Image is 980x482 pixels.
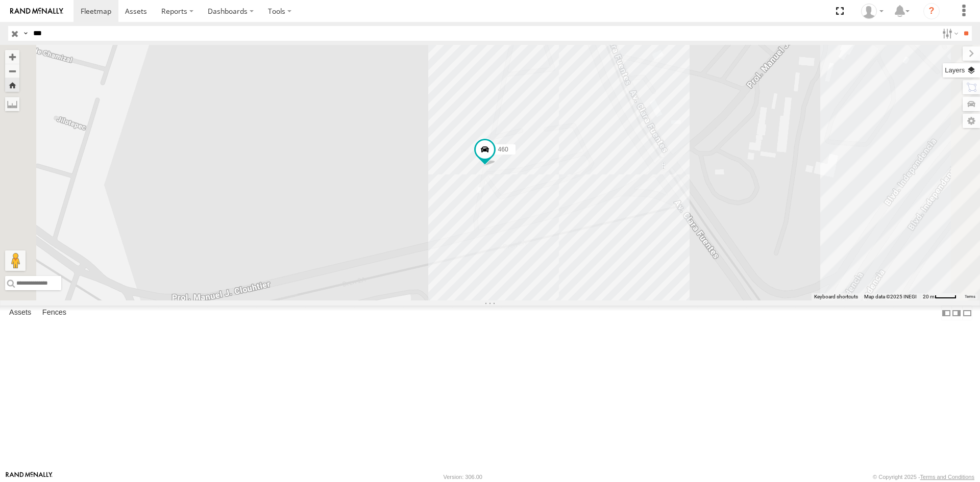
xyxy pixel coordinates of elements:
[857,4,887,19] div: fernando ponce
[941,306,951,320] label: Dock Summary Table to the Left
[4,306,36,320] label: Assets
[5,78,19,92] button: Zoom Home
[444,474,482,480] div: Version: 306.00
[5,64,19,78] button: Zoom out
[6,472,53,482] a: Visit our Website
[962,306,972,320] label: Hide Summary Table
[963,114,980,128] label: Map Settings
[923,294,935,299] span: 20 m
[965,295,975,299] a: Terms (opens in new tab)
[498,145,508,153] span: 460
[920,293,960,300] button: Map Scale: 20 m per 39 pixels
[5,250,26,271] button: Drag Pegman onto the map to open Street View
[923,3,940,19] i: ?
[37,306,71,320] label: Fences
[873,474,974,480] div: © Copyright 2025 -
[814,293,858,300] button: Keyboard shortcuts
[938,26,960,41] label: Search Filter Options
[21,26,30,41] label: Search Query
[920,474,974,480] a: Terms and Conditions
[5,50,19,64] button: Zoom in
[951,306,962,320] label: Dock Summary Table to the Right
[864,294,917,299] span: Map data ©2025 INEGI
[5,97,19,111] label: Measure
[10,8,63,15] img: rand-logo.svg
